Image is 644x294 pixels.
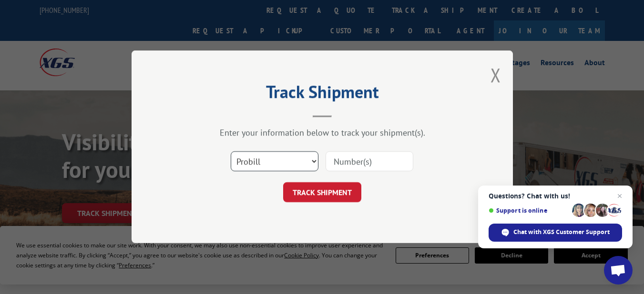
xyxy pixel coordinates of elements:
div: Chat with XGS Customer Support [489,224,622,242]
span: Questions? Chat with us! [489,192,622,200]
span: Support is online [489,207,569,214]
span: Close chat [614,190,625,202]
button: TRACK SHIPMENT [283,183,361,203]
div: Enter your information below to track your shipment(s). [179,127,465,138]
div: Open chat [604,256,633,284]
button: Close modal [491,62,501,88]
h2: Track Shipment [179,85,465,103]
span: Chat with XGS Customer Support [513,228,610,236]
input: Number(s) [326,152,413,172]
